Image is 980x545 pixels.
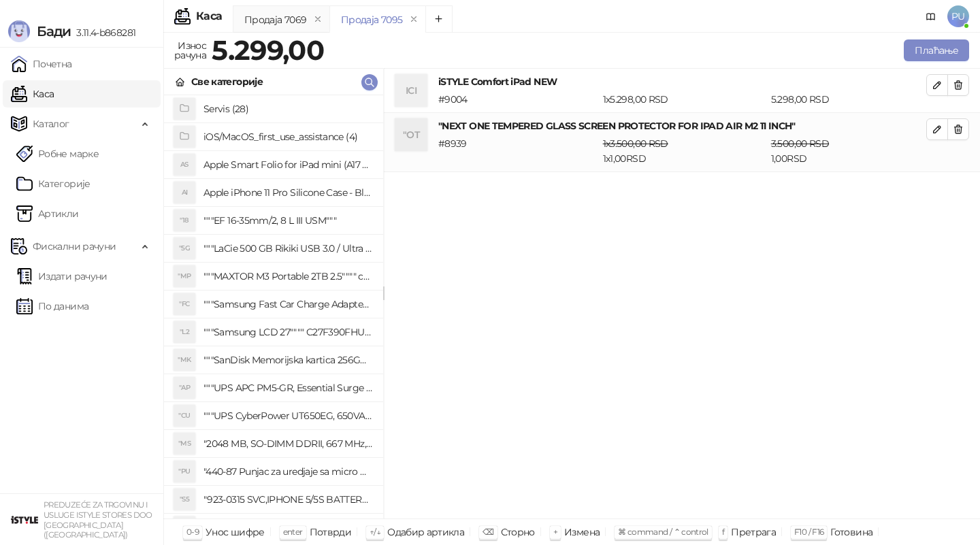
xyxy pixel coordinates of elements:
a: Каса [11,80,54,108]
span: 0-9 [186,527,199,537]
div: Сторно [501,523,535,541]
div: Каса [196,11,222,22]
h4: "2048 MB, SO-DIMM DDRII, 667 MHz, Napajanje 1,8 0,1 V, Latencija CL5" [203,433,372,455]
span: enter [283,527,303,537]
div: 1,00 RSD [768,136,929,166]
div: Продаја 7069 [244,12,306,27]
h4: "923-0448 SVC,IPHONE,TOURQUE DRIVER KIT .65KGF- CM Šrafciger " [203,516,372,538]
div: "MK [174,349,195,371]
div: "AP [174,377,195,399]
h4: "NEXT ONE TEMPERED GLASS SCREEN PROTECTOR FOR IPAD AIR M2 11 INCH" [438,118,926,133]
img: 64x64-companyLogo-77b92cf4-9946-4f36-9751-bf7bb5fd2c7d.png [11,506,38,533]
span: + [553,527,557,537]
span: F10 / F16 [794,527,823,537]
h4: """MAXTOR M3 Portable 2TB 2.5"""" crni eksterni hard disk HX-M201TCB/GM""" [203,265,372,287]
h4: """Samsung Fast Car Charge Adapter, brzi auto punja_, boja crna""" [203,293,372,315]
div: grid [164,95,383,518]
span: PU [947,5,969,27]
h4: "440-87 Punjac za uredjaje sa micro USB portom 4/1, Stand." [203,461,372,482]
div: Све категорије [191,74,263,89]
span: 3.11.4-b868281 [71,27,135,39]
div: AS [174,154,195,176]
div: "SD [174,516,195,538]
button: Плаћање [904,39,969,61]
h4: iSTYLE Comfort iPad NEW [438,74,926,89]
h4: Servis (28) [203,98,372,120]
span: f [722,527,724,537]
div: "L2 [174,321,195,343]
h4: Apple Smart Folio for iPad mini (A17 Pro) - Sage [203,154,372,176]
h4: """UPS CyberPower UT650EG, 650VA/360W , line-int., s_uko, desktop""" [203,405,372,427]
h4: """SanDisk Memorijska kartica 256GB microSDXC sa SD adapterom SDSQXA1-256G-GN6MA - Extreme PLUS, ... [203,349,372,371]
span: Бади [37,23,71,39]
button: Add tab [425,5,453,33]
div: AI [174,182,195,203]
h4: """UPS APC PM5-GR, Essential Surge Arrest,5 utic_nica""" [203,377,372,399]
div: 1 x 1,00 RSD [600,136,768,166]
span: 3.500,00 RSD [771,137,829,150]
div: # 8939 [436,136,600,166]
strong: 5.299,00 [212,33,324,67]
div: Унос шифре [206,523,265,541]
a: Категорије [16,170,91,197]
h4: """Samsung LCD 27"""" C27F390FHUXEN""" [203,321,372,343]
a: По данима [16,293,88,320]
div: "MP [174,265,195,287]
span: ⌘ command / ⌃ control [618,527,708,537]
div: "MS [174,433,195,455]
h4: iOS/MacOS_first_use_assistance (4) [203,126,372,148]
div: "FC [174,293,195,315]
small: PREDUZEĆE ZA TRGOVINU I USLUGE ISTYLE STORES DOO [GEOGRAPHIC_DATA] ([GEOGRAPHIC_DATA]) [44,500,152,540]
div: "5G [174,237,195,259]
button: remove [309,14,327,25]
div: Одабир артикла [387,523,464,541]
h4: """LaCie 500 GB Rikiki USB 3.0 / Ultra Compact & Resistant aluminum / USB 3.0 / 2.5""""""" [203,237,372,259]
h4: "923-0315 SVC,IPHONE 5/5S BATTERY REMOVAL TRAY Držač za iPhone sa kojim se otvara display [203,489,372,510]
span: Каталог [33,110,69,137]
span: Фискални рачуни [33,233,116,260]
div: Продаја 7095 [341,12,402,27]
div: "PU [174,461,195,482]
div: ICI [395,74,427,107]
img: Logo [8,20,30,42]
div: 5.298,00 RSD [768,92,929,107]
div: Претрага [731,523,776,541]
button: remove [405,14,423,25]
div: 1 x 5.298,00 RSD [600,92,768,107]
span: ⌫ [483,527,493,537]
a: Робне марке [16,140,99,167]
a: ArtikliАртикли [16,200,79,227]
a: Документација [920,5,942,27]
span: 1 x 3.500,00 RSD [603,137,668,150]
div: Износ рачуна [171,37,209,64]
h4: """EF 16-35mm/2, 8 L III USM""" [203,210,372,231]
div: "OT [395,118,427,151]
div: "CU [174,405,195,427]
div: # 9004 [436,92,600,107]
a: Почетна [11,50,72,78]
span: ↑/↓ [370,527,380,537]
div: "S5 [174,489,195,510]
div: Измена [564,523,600,541]
h4: Apple iPhone 11 Pro Silicone Case - Black [203,182,372,203]
div: Готовина [830,523,872,541]
a: Издати рачуни [16,263,108,290]
div: "18 [174,210,195,231]
div: Потврди [310,523,352,541]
